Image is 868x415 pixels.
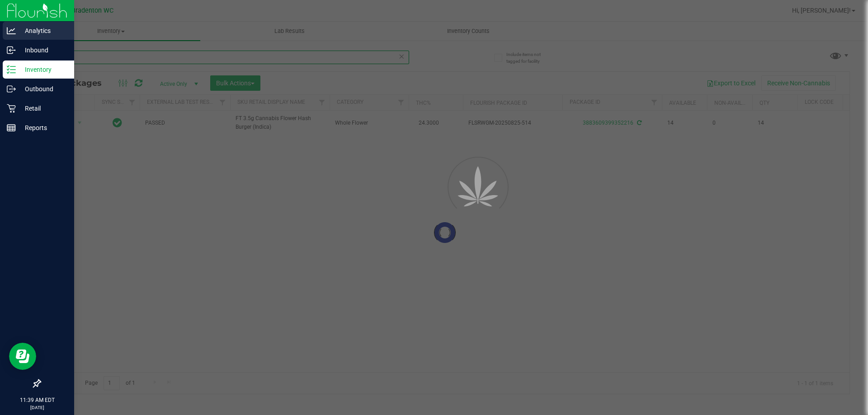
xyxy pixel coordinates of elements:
p: Analytics [16,25,70,36]
iframe: Resource center [9,343,36,370]
p: Retail [16,103,70,114]
inline-svg: Outbound [7,84,16,93]
p: Reports [16,122,70,133]
inline-svg: Reports [7,123,16,132]
inline-svg: Retail [7,104,16,113]
inline-svg: Analytics [7,26,16,35]
inline-svg: Inventory [7,65,16,74]
p: 11:39 AM EDT [4,396,70,404]
p: Outbound [16,84,70,94]
p: [DATE] [4,404,70,411]
p: Inbound [16,45,70,56]
p: Inventory [16,64,70,75]
inline-svg: Inbound [7,46,16,55]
